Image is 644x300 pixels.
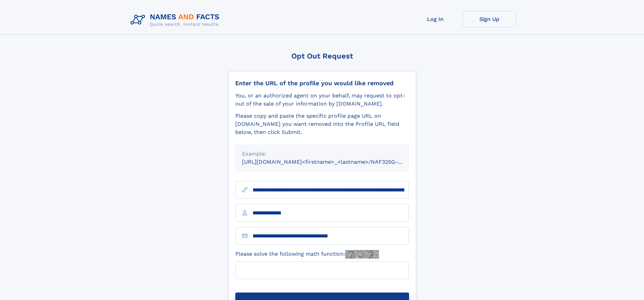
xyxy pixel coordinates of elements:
[235,112,409,136] div: Please copy and paste the specific profile page URL on [DOMAIN_NAME] you want removed into the Pr...
[235,92,409,108] div: You, or an authorized agent on your behalf, may request to opt-out of the sale of your informatio...
[242,150,402,158] div: Example:
[235,250,379,259] label: Please solve the following math function:
[128,11,225,29] img: Logo Names and Facts
[235,79,409,87] div: Enter the URL of the profile you would like removed
[242,159,422,165] small: [URL][DOMAIN_NAME]<firstname>_<lastname>/NAF325G-xxxxxxxx
[408,11,462,27] a: Log In
[228,52,416,60] div: Opt Out Request
[462,11,517,27] a: Sign Up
